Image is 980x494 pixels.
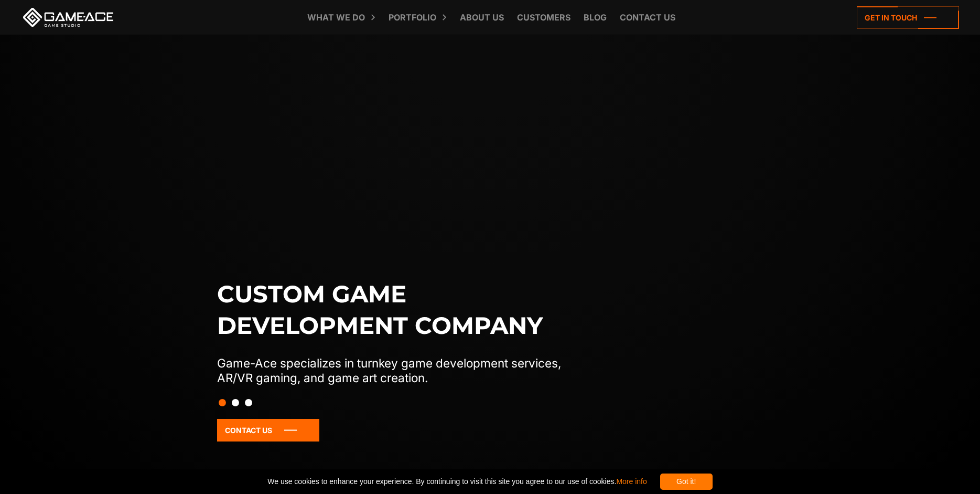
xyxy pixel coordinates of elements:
[616,477,647,486] a: More info
[660,474,713,490] div: Got it!
[217,356,583,385] p: Game-Ace specializes in turnkey game development services, AR/VR gaming, and game art creation.
[267,474,647,490] span: We use cookies to enhance your experience. By continuing to visit this site you agree to our use ...
[219,394,226,412] button: Slide 1
[217,278,583,341] h1: Custom game development company
[245,394,252,412] button: Slide 3
[857,6,959,29] a: Get in touch
[217,419,319,442] a: Contact Us
[232,394,239,412] button: Slide 2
